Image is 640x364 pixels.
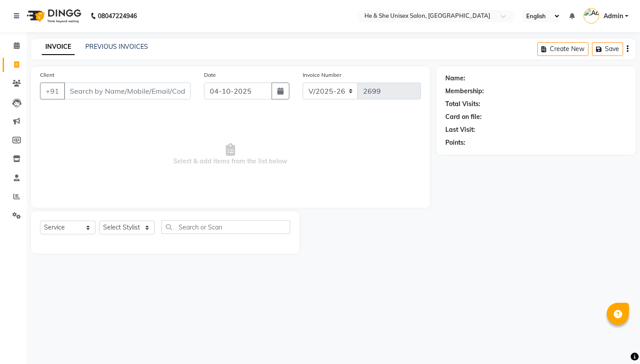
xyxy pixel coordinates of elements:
button: Save [592,42,623,56]
div: Name: [445,74,465,83]
a: PREVIOUS INVOICES [85,43,148,51]
button: +91 [40,83,65,99]
a: INVOICE [42,39,75,55]
label: Invoice Number [303,71,341,79]
label: Date [204,71,216,79]
button: Create New [537,42,588,56]
label: Client [40,71,54,79]
div: Card on file: [445,112,482,122]
span: Admin [604,12,623,21]
span: Select & add items from the list below [40,110,421,199]
b: 08047224946 [98,4,137,28]
img: Admin [584,8,599,24]
div: Last Visit: [445,125,475,135]
iframe: chat widget [603,328,631,355]
div: Total Visits: [445,99,480,109]
img: logo [23,4,84,28]
div: Points: [445,138,465,147]
div: Membership: [445,87,484,96]
input: Search by Name/Mobile/Email/Code [64,83,191,99]
input: Search or Scan [161,220,290,234]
